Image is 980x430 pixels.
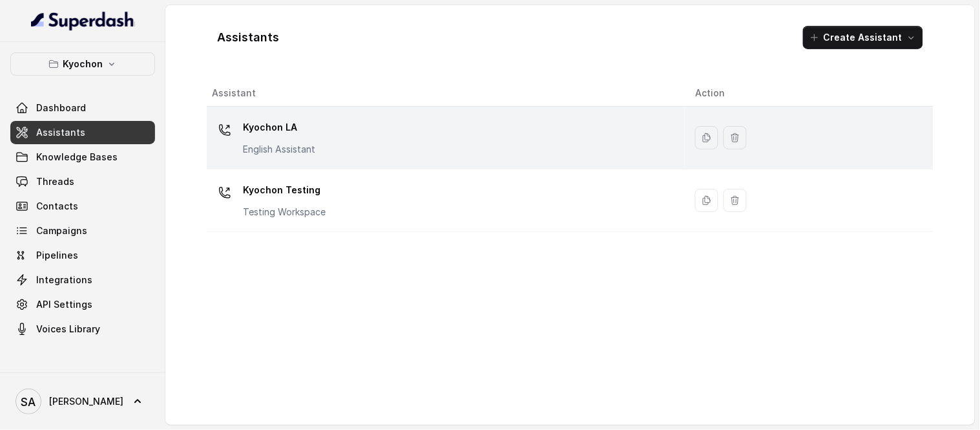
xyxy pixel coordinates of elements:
span: Integrations [36,274,92,286]
span: API Settings [36,298,92,311]
a: API Settings [10,293,155,316]
a: Dashboard [10,96,155,120]
text: SA [21,395,36,409]
p: Kyochon Testing [243,180,326,200]
th: Action [685,80,933,107]
th: Assistant [207,80,685,107]
p: Kyochon [63,56,103,72]
a: Integrations [10,268,155,292]
a: Threads [10,170,155,193]
p: Testing Workspace [243,206,326,219]
p: English Assistant [243,143,315,156]
span: Dashboard [36,102,86,114]
a: Knowledge Bases [10,145,155,169]
img: light.svg [31,10,135,31]
span: Assistants [36,126,85,139]
button: Kyochon [10,52,155,76]
span: [PERSON_NAME] [49,395,123,408]
p: Kyochon LA [243,117,315,138]
a: Campaigns [10,219,155,242]
span: Knowledge Bases [36,151,118,164]
button: Create Assistant [803,26,923,49]
a: Voices Library [10,317,155,341]
span: Pipelines [36,249,78,262]
a: Contacts [10,195,155,218]
a: Pipelines [10,244,155,267]
span: Contacts [36,200,78,213]
span: Campaigns [36,224,87,237]
h1: Assistants [217,27,279,48]
span: Voices Library [36,323,100,336]
span: Threads [36,175,74,188]
a: Assistants [10,121,155,144]
a: [PERSON_NAME] [10,383,155,420]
